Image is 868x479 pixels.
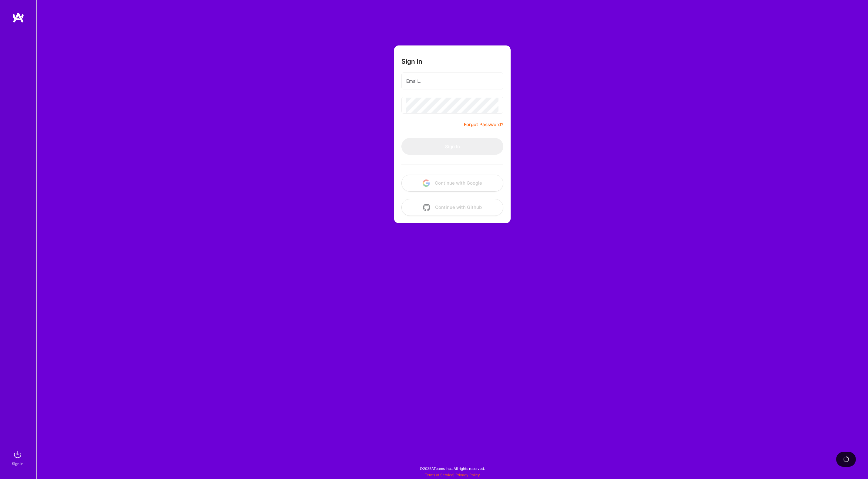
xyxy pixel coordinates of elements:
[423,204,430,211] img: icon
[13,448,24,467] a: sign inSign In
[36,461,868,476] div: © 2025 ATeams Inc., All rights reserved.
[425,473,453,477] a: Terms of Service
[12,461,23,467] div: Sign In
[423,179,430,187] img: icon
[464,121,503,128] a: Forgot Password?
[12,12,24,23] img: logo
[401,58,422,65] h3: Sign In
[401,199,503,216] button: Continue with Github
[455,473,480,477] a: Privacy Policy
[406,73,498,89] input: Email...
[12,448,24,461] img: sign in
[843,456,849,462] img: loading
[401,175,503,192] button: Continue with Google
[425,473,480,477] span: |
[401,138,503,155] button: Sign In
